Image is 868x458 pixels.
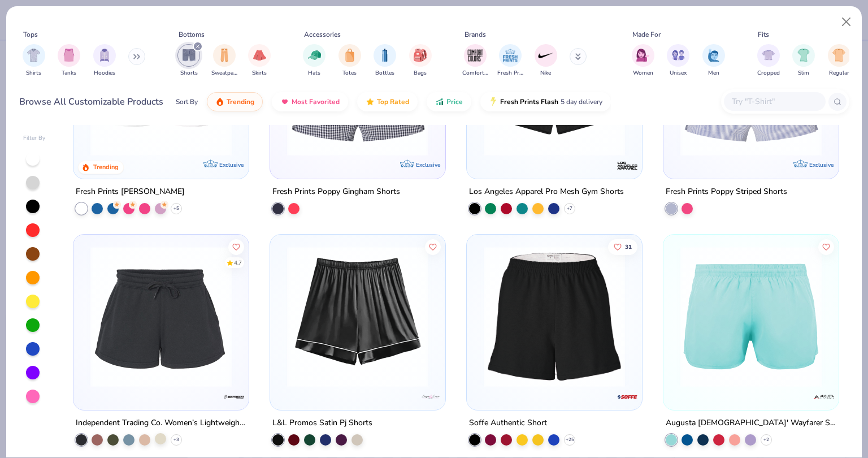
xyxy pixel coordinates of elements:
img: Los Angeles Apparel logo [616,154,639,176]
div: Browse All Customizable Products [19,95,163,109]
button: filter button [667,44,689,77]
button: Price [427,92,471,111]
button: filter button [632,44,654,77]
img: 2b05c2c0-8cb0-4a1e-a326-5c4bad5e3277 [281,245,434,387]
img: Totes Image [344,49,356,62]
img: 8f78d65e-5090-42e2-8515-8872a327f93a [675,245,827,387]
button: filter button [248,44,271,77]
button: filter button [374,44,396,77]
span: Totes [342,69,357,77]
div: Augusta [DEMOGRAPHIC_DATA]' Wayfarer Shorts [666,416,836,430]
div: Brands [465,29,486,40]
div: Los Angeles Apparel Pro Mesh Gym Shorts [469,184,624,198]
span: Unisex [670,69,687,77]
img: Nike Image [537,47,554,64]
div: filter for Women [632,44,654,77]
img: Fresh Prints Image [502,47,519,64]
button: filter button [338,44,361,77]
button: filter button [792,44,815,77]
div: filter for Totes [338,44,361,77]
span: Exclusive [809,161,833,168]
span: Cropped [757,69,780,77]
img: f2aea35a-bd5e-487e-a8a1-25153f44d02a [478,245,631,387]
div: filter for Tanks [58,44,80,77]
span: + 3 [173,436,179,443]
button: Most Favorited [272,92,348,111]
img: Men Image [708,49,720,62]
div: L&L Promos Satin Pj Shorts [272,416,372,430]
img: Unisex Image [672,49,685,62]
div: Filter By [23,134,46,142]
div: filter for Shirts [23,44,45,77]
img: e03c1d32-1478-43eb-b197-8e0c1ae2b0d4 [85,15,237,156]
img: Shorts Image [183,49,196,62]
img: Regular Image [832,49,845,62]
span: Slim [798,69,809,77]
button: Like [229,239,245,254]
button: filter button [702,44,725,77]
span: Shirts [26,69,41,77]
img: Sweatpants Image [218,49,231,62]
span: 31 [625,244,632,249]
button: Close [836,11,857,33]
span: Tanks [62,69,76,77]
span: Bags [414,69,427,77]
img: flash.gif [489,97,498,106]
span: Comfort Colors [462,69,488,77]
div: Tops [23,29,38,40]
img: Cropped Image [762,49,775,62]
button: Like [818,239,834,254]
button: filter button [828,44,850,77]
img: Bags Image [414,49,426,62]
div: filter for Slim [792,44,815,77]
img: Skirts Image [253,49,266,62]
span: Skirts [252,69,267,77]
div: Fresh Prints Poppy Striped Shorts [666,184,787,198]
div: filter for Regular [828,44,850,77]
div: filter for Cropped [757,44,780,77]
div: filter for Comfort Colors [462,44,488,77]
img: 41689b58-f958-4f56-8a71-cfeb9903edbf [281,15,434,156]
img: Hoodies Image [98,49,111,62]
div: Accessories [304,29,341,40]
button: filter button [177,44,200,77]
button: filter button [535,44,557,77]
div: filter for Men [702,44,725,77]
div: 4.7 [235,258,242,267]
img: Slim Image [797,49,810,62]
img: Tanks Image [63,49,75,62]
span: Hoodies [94,69,115,77]
span: Exclusive [219,161,244,168]
div: filter for Unisex [667,44,689,77]
img: TopRated.gif [366,97,375,106]
span: Nike [540,69,551,77]
div: Soffe Authentic Short [469,416,547,430]
div: filter for Bottles [374,44,396,77]
img: Augusta logo [812,385,835,408]
span: Shorts [180,69,198,77]
div: Made For [632,29,661,40]
div: filter for Shorts [177,44,200,77]
div: filter for Hoodies [93,44,116,77]
input: Try "T-Shirt" [731,95,818,108]
button: filter button [462,44,488,77]
div: filter for Hats [303,44,325,77]
span: Women [633,69,653,77]
div: Bottoms [179,29,205,40]
img: Soffe logo [616,385,639,408]
span: Exclusive [416,161,440,168]
img: most_fav.gif [280,97,289,106]
div: filter for Sweatpants [211,44,237,77]
span: Most Favorited [292,97,340,106]
div: Fresh Prints Poppy Gingham Shorts [272,184,400,198]
span: + 25 [565,436,574,443]
img: Comfort Colors Image [467,47,484,64]
img: Shirts Image [27,49,40,62]
button: filter button [23,44,45,77]
div: Independent Trading Co. Women’s Lightweight [US_STATE] Wave Wash Sweatshorts [76,416,246,430]
img: Women Image [636,49,649,62]
span: Price [446,97,463,106]
img: ad12d56a-7a7c-4c32-adfa-bfc4d7bb0105 [675,15,827,156]
img: Bottles Image [379,49,391,62]
button: filter button [58,44,80,77]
